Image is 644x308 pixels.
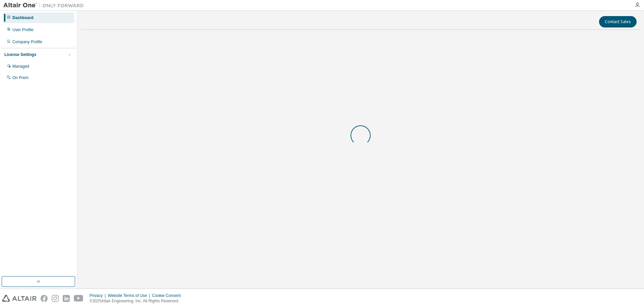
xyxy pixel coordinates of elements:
img: facebook.svg [41,295,48,302]
div: On Prem [12,75,29,80]
div: Managed [12,64,29,69]
div: User Profile [12,27,34,33]
p: © 2025 Altair Engineering, Inc. All Rights Reserved. [90,298,185,304]
button: Contact Sales [599,16,637,27]
img: Altair One [3,2,87,9]
img: instagram.svg [52,295,59,302]
div: Website Terms of Use [108,293,152,298]
img: linkedin.svg [63,295,70,302]
div: Privacy [90,293,108,298]
div: Cookie Consent [152,293,184,298]
div: Company Profile [12,39,42,45]
div: Dashboard [12,15,34,20]
div: License Settings [4,52,36,57]
img: altair_logo.svg [2,295,37,302]
img: youtube.svg [74,295,84,302]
